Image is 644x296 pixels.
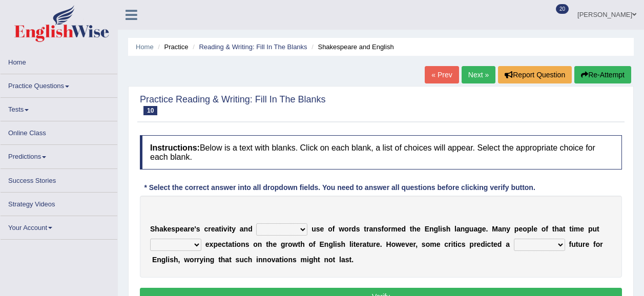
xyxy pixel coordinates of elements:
b: n [288,256,293,264]
b: i [235,240,237,248]
b: d [351,225,356,233]
a: Practice Questions [1,74,117,94]
b: w [339,225,344,233]
b: a [225,256,229,264]
b: t [298,240,300,248]
b: s [196,225,200,233]
b: e [398,225,402,233]
b: t [232,240,235,248]
b: m [391,225,397,233]
b: h [155,225,159,233]
b: c [444,240,448,248]
b: u [578,240,583,248]
b: y [506,225,510,233]
b: e [401,240,405,248]
b: e [205,240,210,248]
b: c [204,225,208,233]
b: t [349,256,352,264]
b: h [446,225,451,233]
b: v [405,240,409,248]
a: Tests [1,98,117,118]
b: t [318,256,320,264]
b: m [301,256,307,264]
b: w [184,256,190,264]
b: i [307,256,309,264]
button: Report Question [498,66,572,83]
b: S [150,225,155,233]
b: r [366,225,369,233]
b: a [159,225,163,233]
b: a [215,225,219,233]
b: l [349,240,351,248]
b: a [559,225,563,233]
b: n [461,225,465,233]
b: e [273,240,277,248]
b: s [422,240,426,248]
b: o [523,225,527,233]
b: r [285,240,288,248]
b: f [313,240,316,248]
b: t [354,240,356,248]
b: u [571,240,576,248]
a: Reading & Writing: Fill In The Blanks [199,43,307,51]
b: . [351,256,354,264]
b: f [593,240,596,248]
b: i [256,256,258,264]
b: . [486,225,488,233]
b: d [248,225,253,233]
b: r [583,240,585,248]
b: i [485,240,487,248]
b: n [258,240,262,248]
b: r [448,240,451,248]
b: . [380,240,382,248]
b: e [168,225,172,233]
b: i [451,240,453,248]
b: h [268,240,273,248]
b: l [438,225,440,233]
b: p [514,225,519,233]
b: p [213,240,218,248]
b: , [416,240,418,248]
b: r [600,240,603,248]
b: g [465,225,469,233]
b: a [506,240,510,248]
b: i [203,256,205,264]
a: Strategy Videos [1,193,117,213]
b: u [369,240,373,248]
b: m [430,240,436,248]
b: g [161,256,166,264]
b: e [476,240,481,248]
b: u [311,225,316,233]
b: a [275,256,279,264]
b: d [497,240,502,248]
b: u [592,225,597,233]
b: a [228,240,232,248]
b: t [491,240,493,248]
b: o [267,256,272,264]
b: E [152,256,157,264]
b: r [388,225,391,233]
b: p [588,225,593,233]
a: Online Class [1,121,117,141]
b: d [401,225,406,233]
b: l [531,225,533,233]
b: g [210,256,215,264]
b: a [363,240,367,248]
b: Instructions: [150,143,200,152]
b: f [546,225,548,233]
b: , [178,256,180,264]
b: o [308,240,313,248]
button: Re-Attempt [574,66,631,83]
b: e [580,225,584,233]
b: s [378,225,382,233]
b: e [493,240,497,248]
b: o [384,225,388,233]
b: t [552,225,555,233]
b: o [344,225,349,233]
b: n [244,225,248,233]
b: g [434,225,439,233]
b: n [324,256,328,264]
b: r [349,225,351,233]
b: k [163,225,168,233]
b: e [482,225,486,233]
